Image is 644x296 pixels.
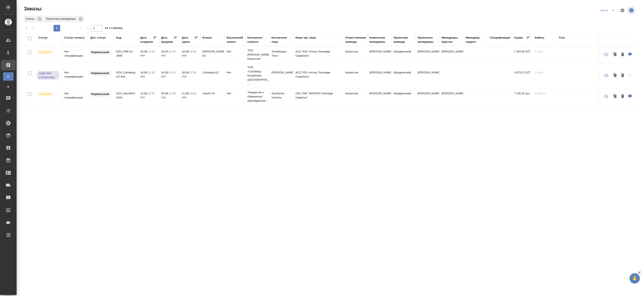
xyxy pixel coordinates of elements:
td: Казахстан [343,89,367,104]
span: 🙏 [631,274,638,283]
p: 12:38 [148,71,155,74]
p: ТОО [PERSON_NAME] Казахстан" [247,49,267,61]
p: 13:24 [169,71,176,74]
p: 18.08, [161,50,169,53]
div: Клиент [203,36,212,40]
td: 7 156,20 грн. [512,89,533,104]
p: 2025 [140,75,157,79]
p: KZH_PMI-KZ-2806 [116,50,136,58]
p: 4 файла [535,91,555,96]
span: В [5,74,11,79]
p: 13:44 [169,50,176,53]
p: 13:25 [148,50,155,53]
p: 1 файл [535,70,555,75]
p: 18.08, [161,92,169,95]
td: (KZ) ТОО «Атлас Лэнгвидж Сервисез» [293,68,343,83]
span: Посмотреть информацию [627,6,636,14]
span: Ф [5,85,11,89]
p: 2025 [140,96,157,100]
button: Клонировать [611,71,619,80]
p: 2025 [161,75,178,79]
button: Обновить [601,91,611,101]
button: Удалить [619,50,626,59]
p: 2025 [161,54,178,58]
p: 2025 [182,96,198,100]
td: Stuzhenko Victoriia [269,89,293,104]
td: [PERSON_NAME] [367,47,391,62]
div: Контрагент клиента [247,36,267,44]
div: Внутренний клиент [227,36,243,44]
td: Казахстан [343,68,367,83]
p: Carlsberg KZ [203,70,222,75]
div: Выставляет ПМ после принятия заказа от КМа [36,50,60,55]
p: 2025 [161,96,178,100]
td: Юридический [391,47,415,62]
p: 18.08, [182,50,189,53]
a: Ф [3,83,13,91]
div: Дата сдачи [182,36,194,44]
button: Обновить [601,70,611,80]
div: Статус [23,16,43,22]
div: Проектные менеджеры [418,36,437,44]
div: Проектные менеджеры [44,16,84,22]
button: Удалить [619,92,626,101]
div: Менеджеры верстки [442,36,462,44]
p: 13:55 [148,92,155,95]
p: В работе [39,92,51,96]
div: Статус по умолчанию для стандартных заказов [88,91,112,97]
td: (KZ) ТОО «Атлас Лэнгвидж Сервисез» [293,47,343,62]
td: [PERSON_NAME] [269,68,293,83]
div: Статус оплаты [64,36,85,40]
p: Товариство з обмеженою відповідальніс... [247,90,267,103]
td: Нет спецификации [62,89,88,104]
button: Клонировать [611,92,619,101]
div: Файлы [535,36,544,40]
p: ТОО «Carlsberg Kazakhstan ([GEOGRAPHIC_DATA] ... [247,65,267,86]
td: [PERSON_NAME] [367,68,391,83]
td: Юридический [391,68,415,83]
td: 1 673,37 KZT [512,68,533,83]
p: 2025 [140,54,157,58]
button: Удалить [619,71,626,80]
p: [PERSON_NAME] [442,91,462,96]
p: Нет [227,91,243,96]
div: Статус [38,36,48,40]
a: В [3,72,13,81]
p: 10:39 [169,92,176,95]
p: Проектные менеджеры [46,17,77,21]
td: Нет спецификации [62,47,88,62]
div: Доп. статус [90,36,106,40]
span: Заказы [23,5,42,12]
div: Сумма [514,36,523,40]
p: Нормальный [91,50,109,54]
button: 🙏 [629,273,640,284]
p: KZH_SanofiUA-2044 [116,91,136,100]
td: [PERSON_NAME] [415,68,440,83]
p: 2025 [182,54,198,58]
p: KZH_Carlsberg-KZ-404 [116,70,136,79]
td: [PERSON_NAME] [415,47,440,62]
p: 18:00 [189,92,196,95]
span: из 1 страниц [105,25,122,32]
td: [PERSON_NAME] [415,89,440,104]
p: 18.08, [161,71,169,74]
p: Нормальный [91,92,109,96]
div: split button [600,7,617,14]
p: Нет [227,50,243,54]
div: Статус по умолчанию для стандартных заказов [88,70,112,76]
td: Юридический [391,89,415,104]
div: Ответственная команда [345,36,366,44]
div: Проектная команда [393,36,413,44]
p: 1 файл [535,50,555,54]
p: 17:00 [189,71,196,74]
div: Дата продажи [161,36,174,44]
div: Тэги [559,36,565,40]
p: [PERSON_NAME] KZ [203,50,222,58]
div: Код [116,36,121,40]
button: Обновить [601,50,611,59]
p: 14.08, [140,92,148,95]
p: 18.08, [140,71,148,74]
p: 2025 [182,75,198,79]
p: Сдан без статистики [39,71,57,79]
p: Нет [227,70,243,75]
